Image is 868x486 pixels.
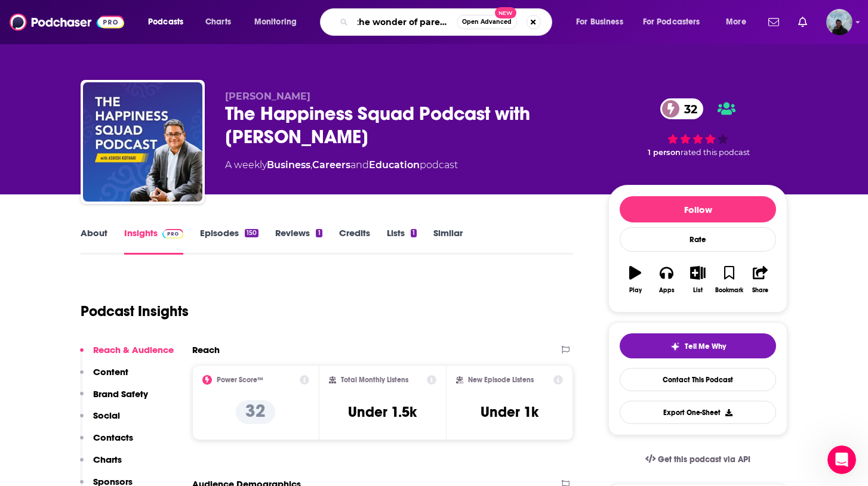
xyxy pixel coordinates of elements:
a: Charts [198,13,238,32]
button: open menu [718,13,761,32]
p: Charts [93,454,122,465]
p: Content [93,366,128,377]
h2: Reach [192,344,220,355]
a: Show notifications dropdown [793,12,812,32]
p: Brand Safety [93,388,148,400]
button: Open AdvancedNew [457,15,517,29]
button: Brand Safety [80,388,148,410]
span: New [495,7,516,18]
div: 1 [316,229,322,237]
div: 150 [245,229,258,237]
button: Follow [620,196,776,222]
button: Play [620,258,651,301]
div: 32 1 personrated this podcast [608,91,787,165]
span: Charts [205,14,231,30]
h3: Under 1.5k [348,403,417,421]
div: Rate [620,227,776,252]
p: Contacts [93,432,133,443]
span: For Business [576,14,623,30]
a: Credits [339,227,370,255]
h2: New Episode Listens [468,376,534,384]
iframe: Intercom live chat [827,445,856,474]
div: Share [752,287,768,294]
a: Careers [312,159,350,171]
img: The Happiness Squad Podcast with Ashish Kothari [83,82,202,202]
div: Play [629,287,642,294]
button: Bookmark [713,258,744,301]
button: Share [745,258,776,301]
span: Open Advanced [462,19,512,25]
button: Social [80,410,120,432]
span: rated this podcast [681,148,750,157]
img: Podchaser Pro [162,229,183,239]
a: Reviews1 [275,227,322,255]
button: open menu [140,13,199,32]
h2: Power Score™ [217,376,263,384]
a: Episodes150 [200,227,258,255]
span: More [726,14,746,30]
button: Reach & Audience [80,344,174,366]
span: Get this podcast via API [658,454,750,465]
span: Logged in as DavidWest [826,9,852,35]
img: User Profile [826,9,852,35]
button: Export One-Sheet [620,401,776,424]
a: Contact This Podcast [620,368,776,391]
button: Content [80,366,128,388]
a: InsightsPodchaser Pro [124,227,183,255]
a: About [81,227,107,255]
h3: Under 1k [481,403,538,421]
span: Monitoring [254,14,297,30]
h2: Total Monthly Listens [341,376,408,384]
a: Education [369,159,420,171]
span: 32 [672,98,703,119]
div: Apps [659,287,675,294]
div: A weekly podcast [225,158,458,172]
div: List [693,287,703,294]
span: and [350,159,369,171]
p: 32 [236,400,275,424]
button: Show profile menu [826,9,852,35]
button: open menu [635,13,718,32]
button: open menu [246,13,312,32]
span: For Podcasters [643,14,700,30]
button: open menu [568,13,638,32]
img: tell me why sparkle [670,342,680,351]
a: Get this podcast via API [636,445,760,474]
button: tell me why sparkleTell Me Why [620,333,776,358]
input: Search podcasts, credits, & more... [353,13,457,32]
a: 32 [660,98,703,119]
div: Search podcasts, credits, & more... [331,8,564,36]
button: Contacts [80,432,133,454]
span: Podcasts [148,14,183,30]
button: Charts [80,454,122,476]
span: , [310,159,312,171]
img: Podchaser - Follow, Share and Rate Podcasts [10,11,124,33]
button: Apps [651,258,682,301]
a: Lists1 [387,227,417,255]
div: 1 [411,229,417,237]
h1: Podcast Insights [81,302,189,320]
span: 1 person [648,148,681,157]
p: Social [93,410,120,421]
span: Tell Me Why [685,342,726,351]
a: Show notifications dropdown [764,12,784,32]
p: Reach & Audience [93,344,174,355]
button: List [682,258,713,301]
a: Business [267,159,310,171]
span: [PERSON_NAME] [225,91,310,102]
a: Similar [433,227,463,255]
div: Bookmark [715,287,743,294]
